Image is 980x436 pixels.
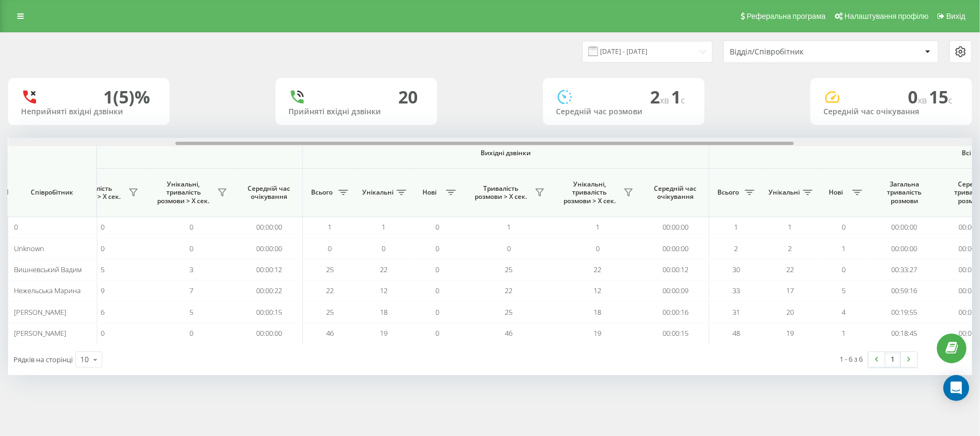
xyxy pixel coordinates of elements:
[948,94,953,106] span: c
[101,265,104,274] span: 5
[642,238,709,259] td: 00:00:00
[842,286,846,295] span: 5
[14,222,18,232] span: 0
[732,328,740,338] span: 48
[732,265,740,274] span: 30
[101,244,104,253] span: 0
[101,222,104,232] span: 0
[326,307,334,317] span: 25
[380,286,387,295] span: 12
[380,307,387,317] span: 18
[786,265,794,274] span: 22
[328,222,332,232] span: 1
[328,244,332,253] span: 0
[842,307,846,317] span: 4
[732,307,740,317] span: 31
[786,307,794,317] span: 20
[559,180,621,205] span: Унікальні, тривалість розмови > Х сек.
[505,265,513,274] span: 25
[842,244,846,253] span: 1
[17,188,87,197] span: Співробітник
[14,307,66,317] span: [PERSON_NAME]
[507,222,511,232] span: 1
[101,328,104,338] span: 0
[650,85,671,108] span: 2
[747,12,826,20] span: Реферальна програма
[398,87,418,107] div: 20
[380,328,387,338] span: 19
[596,222,600,232] span: 1
[671,85,685,108] span: 1
[885,352,901,367] a: 1
[871,217,938,238] td: 00:00:00
[328,149,684,157] span: Вихідні дзвінки
[505,307,513,317] span: 25
[189,328,193,338] span: 0
[470,184,532,201] span: Тривалість розмови > Х сек.
[189,244,193,253] span: 0
[436,265,440,274] span: 0
[436,286,440,295] span: 0
[642,301,709,322] td: 00:00:16
[189,307,193,317] span: 5
[189,286,193,295] span: 7
[660,94,671,106] span: хв
[947,12,965,20] span: Вихід
[382,222,386,232] span: 1
[236,259,303,280] td: 00:00:12
[840,354,863,364] div: 1 - 6 з 6
[642,217,709,238] td: 00:00:00
[788,244,792,253] span: 2
[594,328,602,338] span: 19
[730,47,858,57] div: Відділ/Співробітник
[244,184,294,201] span: Середній час очікування
[871,280,938,301] td: 00:59:16
[844,12,928,20] span: Налаштування профілю
[362,188,393,197] span: Унікальні
[786,328,794,338] span: 19
[732,286,740,295] span: 33
[21,107,157,116] div: Неприйняті вхідні дзвінки
[842,328,846,338] span: 1
[326,265,334,274] span: 25
[236,217,303,238] td: 00:00:00
[326,286,334,295] span: 22
[436,307,440,317] span: 0
[14,286,81,295] span: Нежельська Марина
[822,188,849,197] span: Нові
[288,107,424,116] div: Прийняті вхідні дзвінки
[594,286,602,295] span: 12
[308,188,335,197] span: Всього
[908,85,929,108] span: 0
[556,107,692,116] div: Середній час розмови
[823,107,959,116] div: Середній час очікування
[871,301,938,322] td: 00:19:55
[879,180,930,205] span: Загальна тривалість розмови
[14,328,66,338] span: [PERSON_NAME]
[642,323,709,344] td: 00:00:15
[505,328,513,338] span: 46
[650,184,701,201] span: Середній час очікування
[101,307,104,317] span: 6
[788,222,792,232] span: 1
[871,238,938,259] td: 00:00:00
[507,244,511,253] span: 0
[189,222,193,232] span: 0
[14,244,44,253] span: Unknown
[642,280,709,301] td: 00:00:09
[505,286,513,295] span: 22
[80,354,89,365] div: 10
[236,238,303,259] td: 00:00:00
[13,355,73,364] span: Рядків на сторінці
[735,222,738,232] span: 1
[594,265,602,274] span: 22
[842,265,846,274] span: 0
[642,259,709,280] td: 00:00:12
[103,87,150,107] div: 1 (5)%
[681,94,685,106] span: c
[596,244,600,253] span: 0
[436,222,440,232] span: 0
[189,265,193,274] span: 3
[380,265,387,274] span: 22
[152,180,214,205] span: Унікальні, тривалість розмови > Х сек.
